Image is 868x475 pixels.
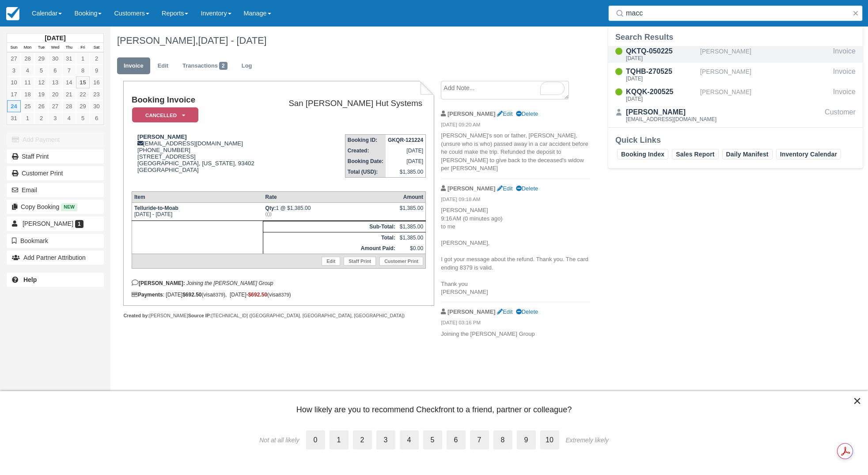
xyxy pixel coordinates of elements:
[34,65,48,76] a: 5
[7,43,21,53] th: Sun
[21,65,34,76] a: 4
[48,65,62,76] a: 6
[21,112,34,124] a: 1
[76,76,90,88] a: 15
[516,110,538,117] a: Delete
[7,251,104,265] button: Add Partner Attribution
[853,394,861,408] button: Close
[7,88,21,100] a: 17
[134,205,178,211] strong: Telluride-to-Moab
[626,56,697,61] div: [DATE]
[76,88,90,100] a: 22
[23,276,37,283] b: Help
[23,220,73,227] span: [PERSON_NAME]
[278,292,289,297] small: 8379
[423,430,442,449] label: 5
[90,65,103,76] a: 9
[76,65,90,76] a: 8
[833,66,856,83] div: Invoice
[48,112,62,124] a: 3
[21,76,34,88] a: 11
[48,100,62,112] a: 27
[272,99,422,108] h2: San [PERSON_NAME] Hut Systems
[132,191,263,202] th: Item
[132,107,198,123] em: Cancelled
[7,149,104,163] a: Staff Print
[117,57,150,75] a: Invoice
[626,107,716,118] div: [PERSON_NAME]
[265,205,276,211] strong: Qty
[123,312,434,319] div: [PERSON_NAME] [TECHNICAL_ID] ([GEOGRAPHIC_DATA], [GEOGRAPHIC_DATA], [GEOGRAPHIC_DATA])
[259,437,299,444] div: Not at all likely
[132,292,163,298] strong: Payments
[7,65,21,76] a: 3
[386,167,426,178] td: $1,385.00
[833,46,856,63] div: Invoice
[90,112,103,124] a: 6
[447,430,466,449] label: 6
[566,437,609,444] div: Extremely likely
[441,330,590,338] p: Joining the [PERSON_NAME] Group
[62,53,76,65] a: 31
[90,100,103,112] a: 30
[198,35,266,46] span: [DATE] - [DATE]
[263,221,398,232] th: Sub-Total:
[626,66,697,77] div: TQHB-270525
[34,43,48,53] th: Tue
[235,57,259,75] a: Log
[263,191,398,202] th: Rate
[441,81,569,99] textarea: To enrich screen reader interactions, please activate Accessibility in Grammarly extension settings
[34,88,48,100] a: 19
[344,257,376,266] a: Staff Print
[330,430,349,449] label: 1
[265,211,395,217] em: (())
[833,87,856,103] div: Invoice
[626,87,697,97] div: KQQK-200525
[132,280,185,286] strong: [PERSON_NAME]:
[441,121,590,131] em: [DATE] 09:20 AM
[34,53,48,65] a: 29
[219,62,227,70] span: 2
[186,280,273,286] em: Joining the [PERSON_NAME] Group
[117,35,755,46] h1: [PERSON_NAME],
[6,7,19,20] img: checkfront-main-nav-mini-logo.png
[398,232,426,243] td: $1,385.00
[540,430,559,449] label: 10
[497,110,512,117] a: Edit
[386,156,426,167] td: [DATE]
[62,76,76,88] a: 14
[400,205,423,218] div: $1,385.00
[447,110,496,117] strong: [PERSON_NAME]
[497,308,512,315] a: Edit
[376,430,395,449] label: 3
[45,34,65,42] strong: [DATE]
[76,53,90,65] a: 1
[263,202,398,220] td: 1 @ $1,385.00
[34,100,48,112] a: 26
[398,191,426,202] th: Amount
[306,430,325,449] label: 0
[176,57,234,75] a: Transactions
[493,430,512,449] label: 8
[516,185,538,192] a: Delete
[48,88,62,100] a: 20
[516,308,538,315] a: Delete
[7,166,104,180] a: Customer Print
[61,203,77,211] span: New
[90,76,103,88] a: 16
[132,202,263,220] td: [DATE] - [DATE]
[13,404,855,420] div: How likely are you to recommend Checkfront to a friend, partner or colleague?
[132,292,426,298] div: : [DATE] (visa ), [DATE] (visa )
[700,66,830,83] div: [PERSON_NAME]
[517,430,536,449] label: 9
[123,313,149,318] strong: Created by:
[345,167,386,178] th: Total (USD):
[62,65,76,76] a: 7
[626,46,697,57] div: QKTQ-050225
[21,88,34,100] a: 18
[441,132,590,173] p: [PERSON_NAME]'s son or father, [PERSON_NAME], (unsure who is who) passed away in a car accident b...
[34,112,48,124] a: 2
[90,88,103,100] a: 23
[132,95,269,105] h1: Booking Invoice
[615,135,856,145] div: Quick Links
